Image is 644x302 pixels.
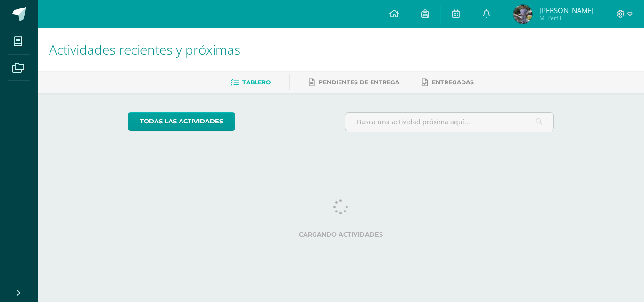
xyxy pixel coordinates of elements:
[432,79,474,86] span: Entregadas
[319,79,399,86] span: Pendientes de entrega
[242,79,271,86] span: Tablero
[49,41,240,58] span: Actividades recientes y próximas
[128,231,554,238] label: Cargando actividades
[422,75,474,90] a: Entregadas
[345,113,554,131] input: Busca una actividad próxima aquí...
[539,6,594,15] span: [PERSON_NAME]
[128,112,235,131] a: todas las Actividades
[539,14,594,22] span: Mi Perfil
[309,75,399,90] a: Pendientes de entrega
[231,75,271,90] a: Tablero
[513,5,532,24] img: 07ac15f526a8d40e02b55d4bede13cd9.png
